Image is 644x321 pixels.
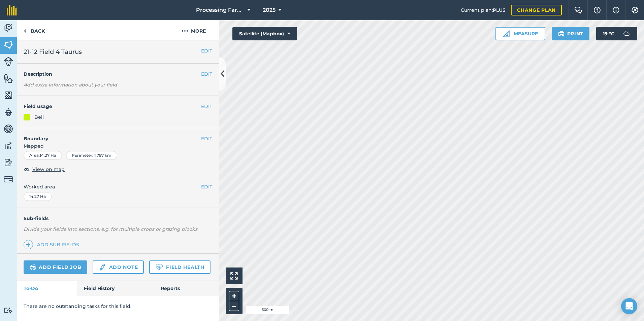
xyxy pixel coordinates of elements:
[7,5,17,15] img: fieldmargin Logo
[24,165,30,173] img: svg+xml;base64,PHN2ZyB4bWxucz0iaHR0cDovL3d3dy53My5vcmcvMjAwMC9zdmciIHdpZHRoPSIxOCIgaGVpZ2h0PSIyNC...
[201,183,212,190] button: EDIT
[26,241,31,249] img: svg+xml;base64,PHN2ZyB4bWxucz0iaHR0cDovL3d3dy53My5vcmcvMjAwMC9zdmciIHdpZHRoPSIxNCIgaGVpZ2h0PSIyNC...
[99,263,106,271] img: svg+xml;base64,PD94bWwgdmVyc2lvbj0iMS4wIiBlbmNvZGluZz0idXRmLTgiPz4KPCEtLSBHZW5lcmF0b3I6IEFkb2JlIE...
[631,7,639,13] img: A cog icon
[574,7,582,13] img: Two speech bubbles overlapping with the left bubble in the forefront
[77,281,154,296] a: Field History
[17,215,219,222] h4: Sub-fields
[17,281,77,296] a: To-Do
[24,70,212,78] h4: Description
[24,165,65,173] button: View on map
[24,151,62,160] div: Area : 14.27 Ha
[613,6,619,14] img: svg+xml;base64,PHN2ZyB4bWxucz0iaHR0cDovL3d3dy53My5vcmcvMjAwMC9zdmciIHdpZHRoPSIxNyIgaGVpZ2h0PSIxNy...
[149,260,210,274] a: Field Health
[4,57,13,66] img: svg+xml;base64,PD94bWwgdmVyc2lvbj0iMS4wIiBlbmNvZGluZz0idXRmLTgiPz4KPCEtLSBHZW5lcmF0b3I6IEFkb2JlIE...
[17,20,52,40] a: Back
[24,103,201,110] h4: Field usage
[495,27,545,40] button: Measure
[4,90,13,100] img: svg+xml;base64,PHN2ZyB4bWxucz0iaHR0cDovL3d3dy53My5vcmcvMjAwMC9zdmciIHdpZHRoPSI1NiIgaGVpZ2h0PSI2MC...
[596,27,637,40] button: 19 °C
[4,307,13,314] img: svg+xml;base64,PD94bWwgdmVyc2lvbj0iMS4wIiBlbmNvZGluZz0idXRmLTgiPz4KPCEtLSBHZW5lcmF0b3I6IEFkb2JlIE...
[621,298,637,314] div: Open Intercom Messenger
[24,226,197,232] em: Divide your fields into sections, e.g. for multiple crops or grazing blocks
[4,40,13,50] img: svg+xml;base64,PHN2ZyB4bWxucz0iaHR0cDovL3d3dy53My5vcmcvMjAwMC9zdmciIHdpZHRoPSI1NiIgaGVpZ2h0PSI2MC...
[24,302,212,310] p: There are no outstanding tasks for this field.
[4,157,13,168] img: svg+xml;base64,PD94bWwgdmVyc2lvbj0iMS4wIiBlbmNvZGluZz0idXRmLTgiPz4KPCEtLSBHZW5lcmF0b3I6IEFkb2JlIE...
[4,107,13,117] img: svg+xml;base64,PD94bWwgdmVyc2lvbj0iMS4wIiBlbmNvZGluZz0idXRmLTgiPz4KPCEtLSBHZW5lcmF0b3I6IEFkb2JlIE...
[603,27,614,40] span: 19 ° C
[196,6,245,14] span: Processing Farms
[34,113,44,121] div: Bell
[620,27,633,40] img: svg+xml;base64,PD94bWwgdmVyc2lvbj0iMS4wIiBlbmNvZGluZz0idXRmLTgiPz4KPCEtLSBHZW5lcmF0b3I6IEFkb2JlIE...
[17,128,201,142] h4: Boundary
[230,272,238,280] img: Four arrows, one pointing top left, one top right, one bottom right and the last bottom left
[201,47,212,55] button: EDIT
[201,135,212,142] button: EDIT
[4,73,13,83] img: svg+xml;base64,PHN2ZyB4bWxucz0iaHR0cDovL3d3dy53My5vcmcvMjAwMC9zdmciIHdpZHRoPSI1NiIgaGVpZ2h0PSI2MC...
[461,6,506,14] span: Current plan : PLUS
[17,142,219,150] span: Mapped
[4,124,13,134] img: svg+xml;base64,PD94bWwgdmVyc2lvbj0iMS4wIiBlbmNvZGluZz0idXRmLTgiPz4KPCEtLSBHZW5lcmF0b3I6IEFkb2JlIE...
[201,70,212,78] button: EDIT
[24,183,212,190] span: Worked area
[229,291,239,301] button: +
[503,30,510,37] img: Ruler icon
[30,263,36,271] img: svg+xml;base64,PD94bWwgdmVyc2lvbj0iMS4wIiBlbmNvZGluZz0idXRmLTgiPz4KPCEtLSBHZW5lcmF0b3I6IEFkb2JlIE...
[154,281,219,296] a: Reports
[552,27,590,40] button: Print
[4,175,13,184] img: svg+xml;base64,PD94bWwgdmVyc2lvbj0iMS4wIiBlbmNvZGluZz0idXRmLTgiPz4KPCEtLSBHZW5lcmF0b3I6IEFkb2JlIE...
[201,103,212,110] button: EDIT
[24,82,117,88] em: Add extra information about your field
[558,30,565,38] img: svg+xml;base64,PHN2ZyB4bWxucz0iaHR0cDovL3d3dy53My5vcmcvMjAwMC9zdmciIHdpZHRoPSIxOSIgaGVpZ2h0PSIyNC...
[24,260,87,274] a: Add field job
[66,151,117,160] div: Perimeter : 1.797 km
[93,260,144,274] a: Add note
[24,27,27,35] img: svg+xml;base64,PHN2ZyB4bWxucz0iaHR0cDovL3d3dy53My5vcmcvMjAwMC9zdmciIHdpZHRoPSI5IiBoZWlnaHQ9IjI0Ii...
[32,166,65,173] span: View on map
[4,23,13,33] img: svg+xml;base64,PD94bWwgdmVyc2lvbj0iMS4wIiBlbmNvZGluZz0idXRmLTgiPz4KPCEtLSBHZW5lcmF0b3I6IEFkb2JlIE...
[511,5,562,15] a: Change plan
[24,240,82,249] a: Add sub-fields
[4,141,13,151] img: svg+xml;base64,PD94bWwgdmVyc2lvbj0iMS4wIiBlbmNvZGluZz0idXRmLTgiPz4KPCEtLSBHZW5lcmF0b3I6IEFkb2JlIE...
[593,7,601,13] img: A question mark icon
[24,192,52,201] div: 14.27 Ha
[182,27,188,35] img: svg+xml;base64,PHN2ZyB4bWxucz0iaHR0cDovL3d3dy53My5vcmcvMjAwMC9zdmciIHdpZHRoPSIyMCIgaGVpZ2h0PSIyNC...
[263,6,276,14] span: 2025
[168,20,219,40] button: More
[24,47,82,57] span: 21-12 Field 4 Taurus
[229,301,239,311] button: –
[232,27,297,40] button: Satellite (Mapbox)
